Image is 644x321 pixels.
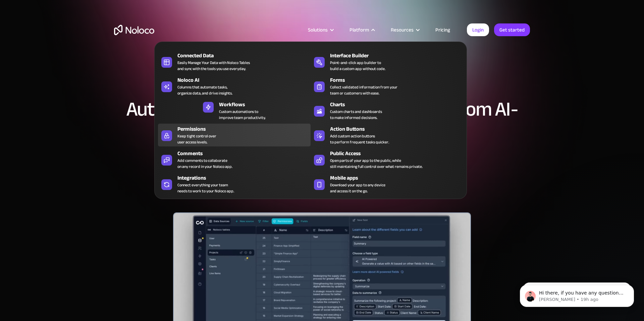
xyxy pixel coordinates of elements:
[219,101,272,109] div: Workflows
[510,271,644,318] iframe: Intercom notifications message
[158,148,311,171] a: CommentsAdd comments to collaborateon any record in your Noloco app.
[330,84,397,96] div: Collect validated information from your team or customers with ease.
[308,25,328,34] div: Solutions
[158,173,311,195] a: IntegrationsConnect everything your teamneeds to work to your Noloco app.
[114,25,154,35] a: home
[391,25,414,34] div: Resources
[311,50,463,73] a: Interface BuilderPoint-and-click app builder tobuild a custom app without code.
[177,182,234,194] div: Connect everything your team needs to work to your Noloco app.
[114,99,530,139] h2: Automate Your Team’s Processes with Custom AI-Powered Workflows
[330,174,466,182] div: Mobile apps
[427,25,459,34] a: Pricing
[330,52,466,60] div: Interface Builder
[341,25,382,34] div: Platform
[330,149,466,157] div: Public Access
[177,84,232,96] div: Columns that automate tasks, organize data, and drive insights.
[114,87,530,92] h1: AI-Powered Workflow Automation
[219,109,266,121] div: Custom automations to improve team productivity.
[177,76,314,84] div: Noloco AI
[311,75,463,98] a: FormsCollect validated information from yourteam or customers with ease.
[330,182,385,194] span: Download your app to any device and access it on the go.
[177,174,314,182] div: Integrations
[158,75,311,98] a: Noloco AIColumns that automate tasks,organize data, and drive insights.
[177,149,314,157] div: Comments
[177,52,314,60] div: Connected Data
[154,32,467,199] nav: Platform
[158,124,311,146] a: PermissionsKeep tight control overuser access levels.
[350,25,369,34] div: Platform
[311,173,463,195] a: Mobile appsDownload your app to any deviceand access it on the go.
[330,109,382,121] div: Custom charts and dashboards to make informed decisions.
[494,23,530,36] a: Get started
[330,101,466,109] div: Charts
[177,125,314,133] div: Permissions
[158,50,311,73] a: Connected DataEasily Manage Your Data with Noloco Tablesand sync with the tools you use everyday.
[330,157,423,170] div: Open parts of your app to the public, while still maintaining full control over what remains priv...
[200,99,269,122] a: WorkflowsCustom automations toimprove team productivity.
[330,60,385,72] div: Point-and-click app builder to build a custom app without code.
[177,60,250,72] div: Easily Manage Your Data with Noloco Tables and sync with the tools you use everyday.
[330,133,389,145] div: Add custom action buttons to perform frequent tasks quicker.
[177,157,232,170] div: Add comments to collaborate on any record in your Noloco app.
[330,76,466,84] div: Forms
[330,125,466,133] div: Action Buttons
[311,148,463,171] a: Public AccessOpen parts of your app to the public, whilestill maintaining full control over what ...
[382,25,427,34] div: Resources
[467,23,489,36] a: Login
[300,25,341,34] div: Solutions
[311,124,463,146] a: Action ButtonsAdd custom action buttonsto perform frequent tasks quicker.
[177,133,216,145] div: Keep tight control over user access levels.
[311,99,463,122] a: ChartsCustom charts and dashboardsto make informed decisions.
